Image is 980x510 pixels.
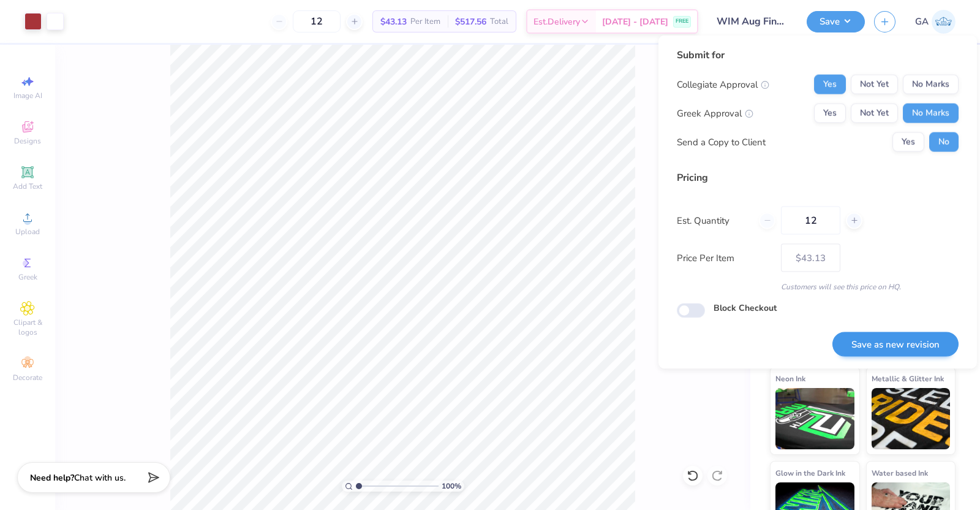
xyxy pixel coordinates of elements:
button: Save [807,11,865,32]
span: Metallic & Glitter Ink [872,372,944,385]
button: Yes [892,132,924,152]
button: No Marks [903,104,959,123]
span: GA [915,15,929,29]
img: Gaurisha Aggarwal [932,10,956,34]
input: Untitled Design [707,9,797,34]
button: Not Yet [851,104,898,123]
span: [DATE] - [DATE] [602,15,668,28]
label: Est. Quantity [677,213,750,227]
button: Not Yet [851,75,898,94]
input: – – [293,10,341,32]
span: Upload [15,227,40,237]
button: Save as new revision [832,332,959,357]
div: Pricing [677,170,959,185]
span: Neon Ink [775,372,805,385]
span: Glow in the Dark Ink [775,466,845,479]
span: Total [490,15,508,28]
div: Send a Copy to Client [677,135,766,149]
div: Greek Approval [677,106,753,120]
div: Customers will see this price on HQ. [677,281,959,292]
span: Clipart & logos [6,318,49,337]
span: Image AI [13,91,42,101]
label: Block Checkout [714,302,777,314]
span: Est. Delivery [533,15,580,28]
img: Metallic & Glitter Ink [872,388,951,449]
div: Submit for [677,48,959,63]
span: Per Item [410,15,440,28]
span: Water based Ink [872,466,928,479]
span: Designs [14,136,41,146]
strong: Need help? [30,472,74,484]
button: Yes [814,75,846,94]
span: 100 % [442,481,461,492]
img: Neon Ink [775,388,854,449]
span: $43.13 [380,15,407,28]
button: Yes [814,104,846,123]
div: Collegiate Approval [677,77,769,91]
span: FREE [676,17,688,26]
button: No [929,132,959,152]
a: GA [915,10,956,34]
label: Price Per Item [677,251,772,265]
input: – – [781,207,840,235]
span: Add Text [13,181,42,191]
span: Decorate [13,373,42,382]
span: Chat with us. [74,472,126,484]
button: No Marks [903,75,959,94]
span: Greek [18,272,37,282]
span: $517.56 [455,15,486,28]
